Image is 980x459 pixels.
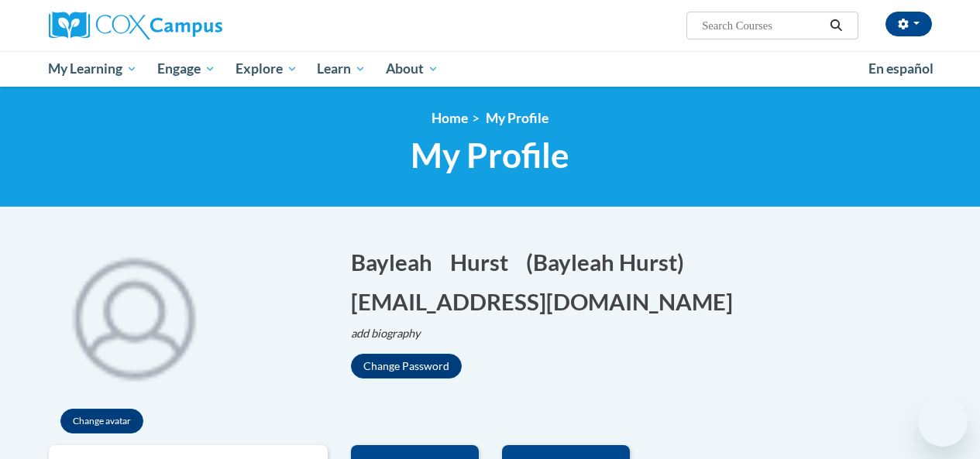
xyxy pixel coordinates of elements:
[526,246,694,278] button: Edit screen name
[700,16,824,35] input: Search Courses
[307,51,376,87] a: Learn
[49,231,219,401] div: Click to change the profile picture
[157,60,215,78] span: Engage
[486,110,548,126] span: My Profile
[39,51,148,87] a: My Learning
[48,60,137,78] span: My Learning
[236,60,297,78] span: Explore
[49,231,219,401] img: profile avatar
[858,53,944,85] a: En español
[351,327,421,340] i: add biography
[351,246,442,278] button: Edit first name
[824,16,848,35] button: Search
[411,135,569,176] span: My Profile
[60,409,143,433] button: Change avatar
[317,60,366,78] span: Learn
[351,354,462,379] button: Change Password
[376,51,449,87] a: About
[225,51,308,87] a: Explore
[868,60,934,77] span: En español
[147,51,225,87] a: Engage
[885,12,932,36] button: Account Settings
[49,12,222,39] img: Cox Campus
[386,60,438,78] span: About
[432,110,468,126] a: Home
[351,325,433,342] button: Edit biography
[351,286,743,317] button: Edit email address
[918,397,968,447] iframe: Button to launch messaging window
[37,51,944,87] div: Main menu
[450,246,518,278] button: Edit last name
